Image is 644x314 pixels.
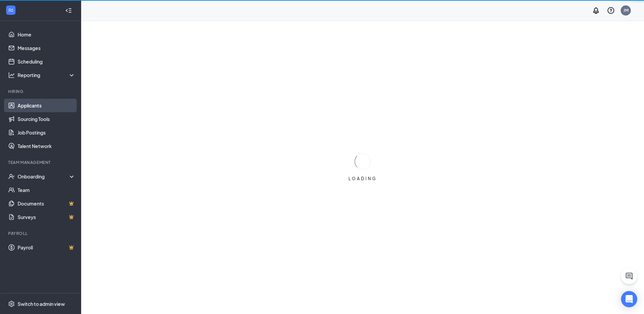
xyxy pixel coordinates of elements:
svg: Analysis [8,72,15,78]
a: PayrollCrown [18,241,75,254]
div: Open Intercom Messenger [621,291,637,307]
a: Scheduling [18,55,75,68]
a: Home [18,28,75,41]
a: Messages [18,41,75,55]
a: Job Postings [18,126,75,139]
svg: Notifications [592,6,600,15]
div: Switch to admin view [18,300,65,307]
svg: ChatActive [625,272,633,280]
svg: QuestionInfo [607,6,615,15]
div: JM [623,7,628,13]
svg: UserCheck [8,173,15,180]
a: Applicants [18,99,75,112]
a: SurveysCrown [18,210,75,224]
svg: Collapse [65,7,72,14]
div: Reporting [18,72,76,78]
div: Hiring [8,89,74,94]
a: Team [18,183,75,197]
div: Payroll [8,231,74,236]
a: Talent Network [18,139,75,153]
a: Sourcing Tools [18,112,75,126]
div: Team Management [8,160,74,165]
div: Onboarding [18,173,70,180]
a: DocumentsCrown [18,197,75,210]
svg: Settings [8,300,15,307]
button: ChatActive [621,268,637,284]
div: LOADING [346,176,380,182]
svg: WorkstreamLogo [7,7,14,14]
